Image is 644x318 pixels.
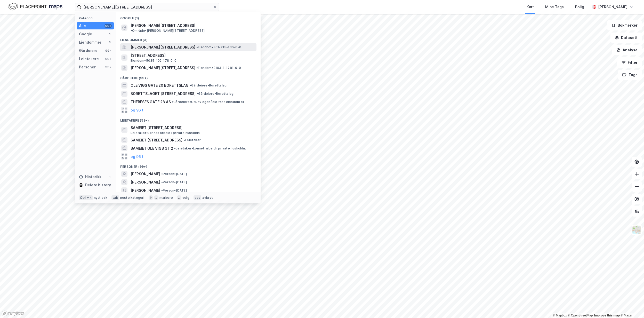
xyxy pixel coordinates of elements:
[131,91,196,97] span: BORETTSLAGET [STREET_ADDRESS]
[116,161,261,170] div: Personer (99+)
[79,195,93,200] div: Ctrl + k
[131,131,201,135] span: Leietaker • Lønnet arbeid i private husholdn.
[612,45,642,55] button: Analyse
[618,70,642,80] button: Tags
[131,145,173,152] span: SAMEIET OLE VIGS GT 2
[131,153,146,160] button: og 96 til
[196,45,198,49] span: •
[632,225,642,235] img: Z
[131,44,195,50] span: [PERSON_NAME][STREET_ADDRESS]
[527,4,534,10] div: Kart
[79,31,92,37] div: Google
[131,65,195,71] span: [PERSON_NAME][STREET_ADDRESS]
[183,138,201,142] span: Leietaker
[79,64,96,70] div: Personer
[194,195,202,200] div: esc
[610,33,642,43] button: Datasett
[131,82,189,89] span: OLE VIGS GATE 20 BORETTSLAG
[116,12,261,21] div: Google (1)
[196,66,198,70] span: •
[161,172,187,176] span: Person • [DATE]
[131,59,176,63] span: Eiendom • 5035-102-178-0-0
[108,40,112,44] div: 3
[2,311,24,316] a: Mapbox homepage
[159,196,173,200] div: markere
[197,92,198,96] span: •
[161,180,163,184] span: •
[131,29,132,33] span: •
[94,196,108,200] div: nytt søk
[161,172,163,176] span: •
[104,49,112,53] div: 99+
[79,56,99,62] div: Leietakere
[116,72,261,81] div: Gårdeiere (99+)
[108,175,112,179] div: 1
[172,100,173,104] span: •
[196,45,241,49] span: Eiendom • 301-215-136-0-0
[131,187,160,194] span: [PERSON_NAME]
[104,24,112,28] div: 99+
[131,171,160,177] span: [PERSON_NAME]
[161,188,187,193] span: Person • [DATE]
[545,4,564,10] div: Mine Tags
[575,4,584,10] div: Bolig
[116,34,261,43] div: Eiendommer (3)
[131,99,171,105] span: THERESES GATE 28 AS
[568,314,593,317] a: OpenStreetMap
[131,52,254,59] span: [STREET_ADDRESS]
[79,23,86,29] div: Alle
[174,146,176,150] span: •
[131,107,146,113] button: og 96 til
[594,314,620,317] a: Improve this map
[116,114,261,124] div: Leietakere (99+)
[131,179,160,185] span: [PERSON_NAME]
[598,4,627,10] div: [PERSON_NAME]
[174,146,246,150] span: Leietaker • Lønnet arbeid i private husholdn.
[607,20,642,30] button: Bokmerker
[182,196,189,200] div: velg
[79,16,114,20] div: Kategori
[618,293,644,318] iframe: Chat Widget
[131,22,195,29] span: [PERSON_NAME][STREET_ADDRESS]
[85,182,111,188] div: Delete history
[618,293,644,318] div: Kontrollprogram for chat
[79,174,101,180] div: Historikk
[104,65,112,69] div: 99+
[197,92,234,96] span: Gårdeiere • Borettslag
[183,138,185,142] span: •
[131,137,182,143] span: SAMEIET [STREET_ADDRESS]
[190,83,227,88] span: Gårdeiere • Borettslag
[104,57,112,61] div: 99+
[161,180,187,184] span: Person • [DATE]
[202,196,213,200] div: avbryt
[131,29,205,33] span: Område • [PERSON_NAME][STREET_ADDRESS]
[553,314,567,317] a: Mapbox
[81,3,213,11] input: Søk på adresse, matrikkel, gårdeiere, leietakere eller personer
[617,57,642,68] button: Filter
[131,125,254,131] span: SAMEIET [STREET_ADDRESS]
[172,100,245,104] span: Gårdeiere • Utl. av egen/leid fast eiendom el.
[190,83,191,87] span: •
[8,2,62,11] img: logo.f888ab2527a4732fd821a326f86c7f29.svg
[161,188,163,192] span: •
[79,47,98,54] div: Gårdeiere
[120,196,144,200] div: neste kategori
[79,39,101,45] div: Eiendommer
[108,32,112,36] div: 1
[196,66,241,70] span: Eiendom • 3103-1-1781-0-0
[111,195,119,200] div: tab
